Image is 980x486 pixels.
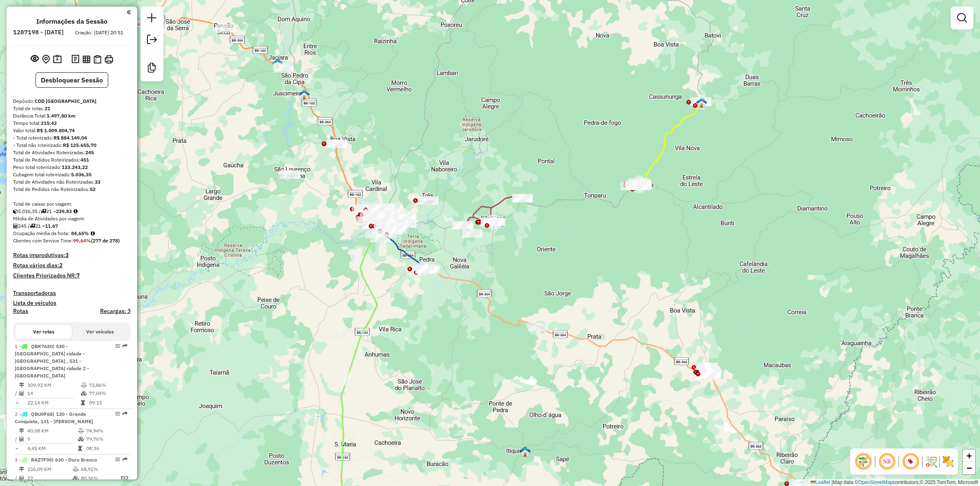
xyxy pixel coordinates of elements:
[19,476,24,481] i: Total de Atividades
[15,389,19,397] td: /
[95,179,100,185] strong: 33
[65,251,69,259] strong: 3
[13,222,131,230] div: 245 / 21 =
[59,262,62,269] strong: 2
[92,53,103,65] button: Visualizar Romaneio
[13,200,131,208] div: Total de caixas por viagem:
[91,237,120,244] strong: (277 de 278)
[31,411,53,417] span: QBU0F68
[368,206,389,214] div: Atividade não roteirizada - MONTALVAO MERCADO E
[115,457,120,462] em: Opções
[36,72,108,88] button: Desbloquear Sessão
[122,457,127,462] em: Rota exportada
[698,365,718,373] div: Atividade não roteirizada - LEICIMAR CARLOS REZE
[808,479,980,486] div: Map data © contributors,© 2025 TomTom, Microsoft
[81,383,87,388] i: % de utilização do peso
[53,135,87,141] strong: R$ 884.149,04
[13,178,131,186] div: Total de Atividades não Roteirizadas:
[700,369,721,377] div: Atividade não roteirizada - JOSE AILTON BARBOSA LIMA
[699,367,719,375] div: Atividade não roteirizada - EDVALDO BORGES CARDO
[15,411,93,424] span: 2 -
[70,53,81,66] button: Logs desbloquear sessão
[71,230,89,236] strong: 84,65%
[273,64,294,73] div: Atividade não roteirizada - ANDRE HENRIQUE SCH DI LORETO LTDA
[51,53,63,66] button: Painel de Sugestão
[63,142,96,148] strong: R$ 125.655,70
[13,134,131,142] div: - Total roteirizado:
[13,149,131,156] div: Total de Atividades Roteirizadas:
[13,112,131,120] div: Distância Total:
[967,450,972,461] span: +
[15,457,97,463] span: 3 -
[15,435,19,443] td: /
[81,400,85,405] i: Tempo total em rota
[100,308,131,315] h4: Recargas: 3
[114,474,129,483] p: D2
[13,142,131,149] div: - Total não roteirizado:
[13,272,131,279] h4: Clientes Priorizados NR:
[15,343,89,379] span: 1 -
[90,186,96,192] strong: 52
[273,62,294,71] div: Atividade não roteirizada - 62.536.157 SANDRA CARLA DA SILVA
[144,60,160,78] a: Criar modelo
[40,53,51,66] button: Centralizar mapa no depósito ou ponto de apoio
[376,209,387,220] img: Warecloud Casa Jardim Monte Líbano
[370,211,391,219] div: Atividade não roteirizada - C. HENRIQUE FERREIRA
[831,479,833,485] span: |
[80,465,113,473] td: 68,91%
[81,391,87,396] i: % de utilização da cubagem
[27,444,78,453] td: 4,45 KM
[700,368,720,376] div: Atividade não roteirizada - LAURI APARECIDO MORA
[382,220,402,228] div: Atividade não roteirizada - SETE DISTRIBUIDORA LTDA
[15,473,19,484] td: /
[13,98,131,105] div: Depósito:
[91,231,95,236] em: Média calculada utilizando a maior ocupação (%Peso ou %Cubagem) de cada rota da sessão. Rotas cro...
[41,120,57,126] strong: 215:42
[373,209,393,217] div: Atividade não roteirizada - GEOVANE QUADROS PERE
[363,210,383,218] div: Atividade não roteirizada - DERLEY MERCADO CONV
[86,435,127,443] td: 79,76%
[279,171,300,179] div: Atividade não roteirizada - IVONETE MORAES FARIA
[372,215,393,223] div: Atividade não roteirizada - JAILSON GASPAR SOUZA
[954,10,970,26] a: Exibir filtros
[418,196,439,204] div: Atividade não roteirizada - JULIANO DOS SANTOS ERCI
[89,389,127,397] td: 77,04%
[19,428,24,433] i: Distância Total
[19,467,24,472] i: Distância Total
[963,462,975,474] a: Zoom out
[30,224,35,229] i: Total de rotas
[122,411,127,416] em: Rota exportada
[89,381,127,389] td: 72,86%
[967,463,972,473] span: −
[13,252,131,259] h4: Rotas improdutivas:
[144,31,160,50] a: Exportar sessão
[13,237,73,244] span: Clientes com Service Time:
[103,53,115,65] button: Imprimir Rotas
[16,325,72,339] button: Ver rotas
[27,435,78,443] td: 9
[811,479,830,485] a: Leaflet
[27,381,80,389] td: 309,92 KM
[942,455,955,468] img: Exibir/Ocultar setores
[280,170,301,178] div: Atividade não roteirizada - MARCELO MIKIO MATSUN
[699,368,719,376] div: Atividade não roteirizada - ERISTON GOUVEIA 5806
[877,452,897,471] span: Ocultar NR
[86,444,127,453] td: 08:36
[272,58,283,69] img: PA - Jaciara
[72,29,127,36] div: Criação: [DATE] 20:51
[78,446,82,451] i: Tempo total em rota
[13,308,28,315] a: Rotas
[372,211,393,220] div: Atividade não roteirizada - SMFRANCA
[13,171,131,178] div: Cubagem total roteirizado:
[115,344,120,348] em: Opções
[13,29,64,36] h6: 1287198 - [DATE]
[15,343,89,379] span: | 530 - [GEOGRAPHIC_DATA] cidade - [GEOGRAPHIC_DATA] , 531 - [GEOGRAPHIC_DATA] cidade 2 - [GEOGRA...
[73,209,78,214] i: Meta Caixas/viagem: 222,69 Diferença: 17,14
[41,209,46,214] i: Total de rotas
[80,157,89,163] strong: 451
[13,209,18,214] i: Cubagem total roteirizado
[27,427,78,435] td: 40,08 KM
[81,53,92,64] button: Visualizar relatório de Roteirização
[13,224,18,229] i: Total de Atividades
[71,171,91,178] strong: 5.036,35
